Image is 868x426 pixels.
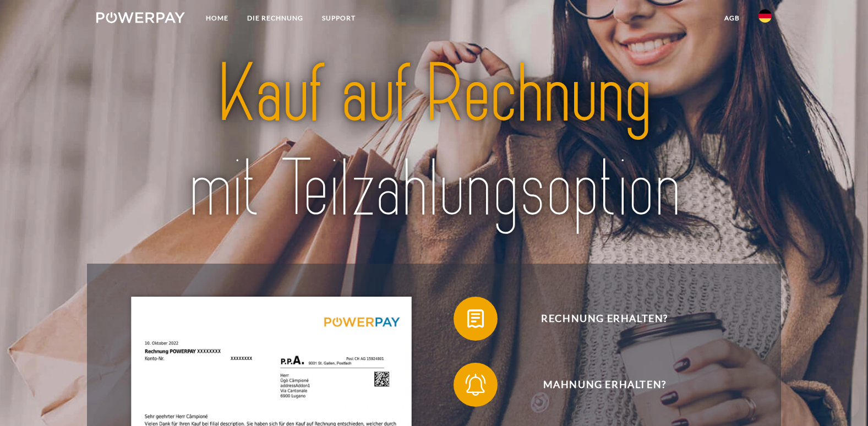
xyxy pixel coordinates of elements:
[454,297,740,341] button: Rechnung erhalten?
[313,8,365,28] a: SUPPORT
[454,363,740,407] button: Mahnung erhalten?
[129,42,739,241] img: title-powerpay_de.svg
[462,371,489,398] img: qb_bell.svg
[824,382,859,417] iframe: Schaltfläche zum Öffnen des Messaging-Fensters
[470,297,739,341] span: Rechnung erhalten?
[715,8,749,28] a: agb
[758,9,772,23] img: de
[462,305,489,332] img: qb_bill.svg
[470,363,739,407] span: Mahnung erhalten?
[196,8,238,28] a: Home
[238,8,313,28] a: DIE RECHNUNG
[96,12,185,23] img: logo-powerpay-white.svg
